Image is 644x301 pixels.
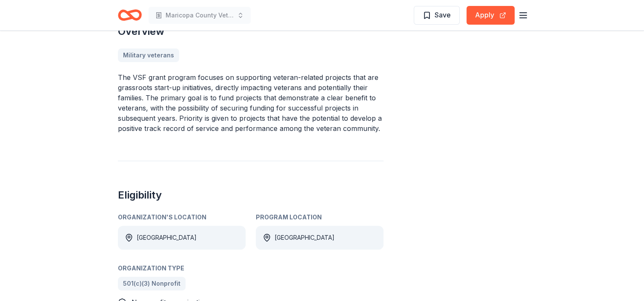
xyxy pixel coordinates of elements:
[275,233,335,243] div: [GEOGRAPHIC_DATA]
[123,278,180,289] span: 501(c)(3) Nonprofit
[118,263,384,273] div: Organization Type
[118,72,384,133] p: The VSF grant program focuses on supporting veteran-related projects that are grassroots start-up...
[118,277,186,290] a: 501(c)(3) Nonprofit
[414,6,460,25] button: Save
[137,233,197,243] div: [GEOGRAPHIC_DATA]
[256,212,384,222] div: Program Location
[118,25,384,38] h2: Overview
[118,188,384,202] h2: Eligibility
[467,6,515,25] button: Apply
[149,7,251,24] button: Maricopa County Veterans StandDown
[166,10,234,20] span: Maricopa County Veterans StandDown
[435,9,451,20] span: Save
[118,212,246,222] div: Organization's Location
[118,5,142,25] a: Home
